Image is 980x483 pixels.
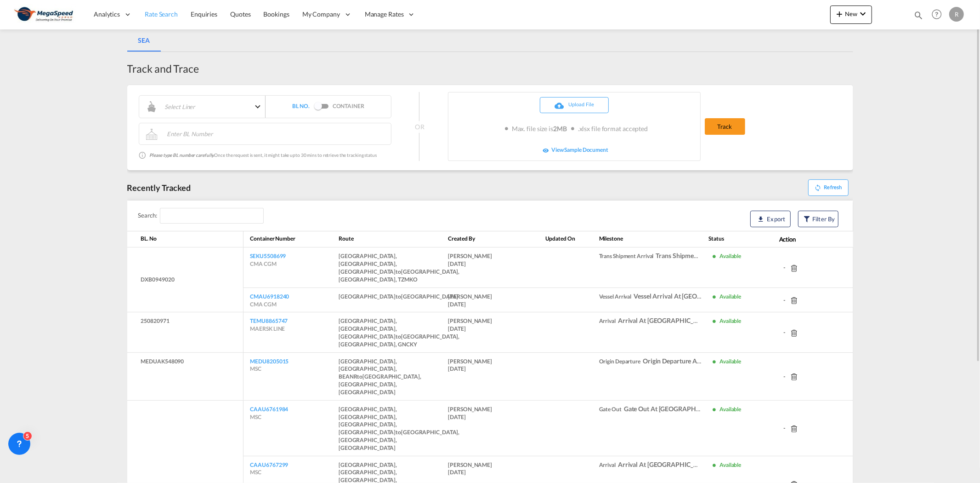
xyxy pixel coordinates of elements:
span: [GEOGRAPHIC_DATA], [GEOGRAPHIC_DATA], [GEOGRAPHIC_DATA] [339,373,421,396]
span: New [834,10,868,17]
md-icon: assets/icons/custom/container-new.svg [146,129,157,140]
label: Search: [138,208,264,224]
span: My Company [302,10,340,19]
span: View Sample Document [551,147,608,154]
span: [GEOGRAPHIC_DATA], [GEOGRAPHIC_DATA], [GEOGRAPHIC_DATA] [339,429,459,451]
md-tab-item: SEA [127,29,161,52]
md-icon: icon-information-outline [139,149,150,161]
b: 2MB [553,125,567,132]
div: R [949,7,964,22]
md-icon: assets/icons/custom/delete-icon.svg [791,330,798,337]
md-icon: icon-checkbox-blank-circle [708,316,719,327]
div: OR [414,121,419,133]
th: Updated On: activate to sort column ascending [538,231,592,247]
button: icon-cloud-uploadUpload File [540,97,609,113]
span: [GEOGRAPHIC_DATA], [GEOGRAPHIC_DATA], TZMKO [339,268,459,283]
span: Rate Search [145,10,178,18]
button: icon-downloadExport [750,211,791,227]
span: Arrival [599,317,781,324]
span: to [357,373,363,380]
th: BL. No: activate to sort column descending [127,231,244,247]
span: - [779,424,791,431]
md-icon: icon-checkbox-blank-circle [501,123,512,134]
b: Refresh [824,184,842,190]
span: Available [719,253,741,259]
p: MSC [250,365,332,373]
button: Track [705,118,745,135]
span: Available [719,406,741,413]
md-icon: icon-filter [803,215,810,223]
th: Action: activate to sort column ascending [756,231,853,247]
span: Available [719,293,741,300]
td: [PERSON_NAME] [DATE] [442,247,538,287]
span: to [396,333,401,340]
span: Trans Shipment Arrival [599,253,797,259]
td: [PERSON_NAME] [DATE] [442,287,538,312]
p: CMA CGM [250,260,332,268]
span: Manage Rates [365,10,404,19]
span: [GEOGRAPHIC_DATA], [GEOGRAPHIC_DATA], GNCKY [339,333,459,348]
md-icon: icon-cloud-upload [555,101,564,110]
span: to [396,268,401,275]
img: ad002ba0aea611eda5429768204679d3.JPG [14,4,76,25]
span: [GEOGRAPHIC_DATA] [339,293,396,300]
md-icon: icon-checkbox-blank-circle [708,404,719,415]
md-icon: icon-checkbox-blank-circle [708,251,719,262]
td: DXB0949020 [127,247,244,312]
span: Enquiries [191,10,217,18]
span: [GEOGRAPHIC_DATA], [GEOGRAPHIC_DATA], [GEOGRAPHIC_DATA] [339,253,397,275]
a: MEDU8205015 [250,358,289,365]
md-icon: icon-checkbox-blank-circle [708,356,719,368]
td: MEDUAK548090 [127,352,244,400]
td: 250820971 [127,312,244,352]
span: Arrival [599,461,781,468]
th: Status: activate to sort column ascending [702,231,756,247]
span: Available [719,317,741,324]
md-tooltip: Arrival at [GEOGRAPHIC_DATA], [GEOGRAPHIC_DATA] [616,314,780,327]
div: Help [929,6,949,23]
md-icon: assets/icons/custom/delete-icon.svg [791,425,798,432]
td: [PERSON_NAME] [DATE] [442,352,538,400]
p: .xlsx file format accepted [578,124,648,133]
span: BL NO. [292,103,314,110]
p: MAERSK LINE [250,325,332,333]
span: Help [929,6,945,22]
span: Origin Departure [599,358,777,365]
md-icon: icon-checkbox-blank-circle [567,123,578,134]
span: Analytics [94,10,120,19]
md-tooltip: Gate Out at [GEOGRAPHIC_DATA], [GEOGRAPHIC_DATA] [622,402,792,415]
p: MSC [250,414,332,421]
md-icon: icon-checkbox-blank-circle [708,292,719,303]
span: - [779,373,791,380]
span: Quotes [230,10,250,18]
p: MSC [250,469,332,477]
span: to [396,293,401,300]
span: Upload File [568,101,594,107]
span: Filter By [812,214,835,224]
span: [GEOGRAPHIC_DATA], [GEOGRAPHIC_DATA], [GEOGRAPHIC_DATA] [339,317,397,340]
md-icon: icon-eye [540,145,551,156]
md-icon: assets/icons/custom/delete-icon.svg [791,265,798,272]
md-tooltip: Trans Shipment Arrival at [GEOGRAPHIC_DATA] [654,249,797,262]
button: icon-filterFilter By [798,211,838,227]
a: CMAU6918240 [250,293,289,300]
span: Bookings [264,10,289,18]
span: CONTAINER [328,103,364,110]
span: [GEOGRAPHIC_DATA], [GEOGRAPHIC_DATA], BEANR [339,358,397,380]
md-switch: Switch 1 [314,100,328,114]
td: [PERSON_NAME] [DATE] [442,312,538,352]
th: Milestone: activate to sort column ascending [592,231,702,247]
span: [GEOGRAPHIC_DATA] [401,293,458,300]
p: Max. file size is [512,124,567,133]
span: Available [719,358,741,365]
th: Container Number: activate to sort column ascending [244,231,332,247]
a: CAAU6761984 [250,406,289,413]
i: Please type BL number carefully. [150,152,215,158]
md-icon: icon-chevron-down [857,8,868,19]
span: Gate Out [599,406,792,413]
md-icon: icon-magnify [913,10,923,20]
md-icon: icon-download [758,215,765,223]
div: Once the request is sent, it might take upto 30 mins to retrieve the tracking status [150,149,377,161]
p: CMA CGM [250,301,332,309]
